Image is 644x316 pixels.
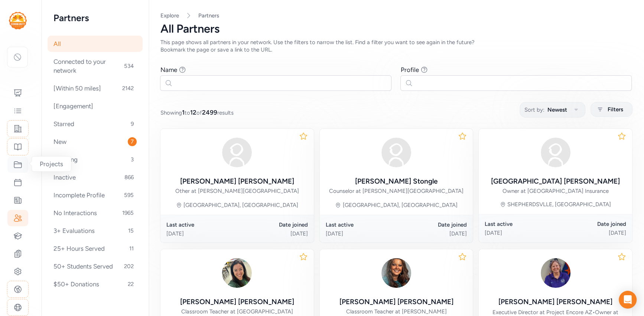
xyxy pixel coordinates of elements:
[160,22,632,36] div: All Partners
[48,169,143,185] div: Inactive
[326,221,396,228] div: Last active
[198,12,219,19] a: Partners
[485,220,555,228] div: Last active
[121,173,137,182] span: 866
[126,244,137,253] span: 11
[183,201,298,209] div: [GEOGRAPHIC_DATA], [GEOGRAPHIC_DATA]
[396,221,467,228] div: Date joined
[48,80,143,96] div: [Within 50 miles]
[182,109,185,116] span: 1
[219,255,255,291] img: khUG5te3QyyyITDVQYlN
[166,221,237,228] div: Last active
[538,135,573,170] img: avatar38fbb18c.svg
[342,201,457,209] div: [GEOGRAPHIC_DATA], [GEOGRAPHIC_DATA]
[237,230,308,237] div: [DATE]
[547,105,567,114] span: Newest
[125,226,137,235] span: 15
[48,134,143,150] div: New
[128,155,137,164] span: 3
[53,12,137,24] h2: Partners
[237,221,308,228] div: Date joined
[619,291,637,309] div: Open Intercom Messenger
[190,109,196,116] span: 12
[326,230,396,237] div: [DATE]
[48,187,143,203] div: Incomplete Profile
[119,84,137,93] span: 2142
[125,280,137,289] span: 22
[485,229,555,237] div: [DATE]
[175,187,299,195] div: Other at [PERSON_NAME][GEOGRAPHIC_DATA]
[396,230,467,237] div: [DATE]
[9,12,27,29] img: logo
[48,276,143,292] div: $50+ Donations
[48,240,143,257] div: 25+ Hours Served
[48,258,143,274] div: 50+ Students Served
[48,205,143,221] div: No Interactions
[160,65,177,74] div: Name
[160,12,179,19] a: Explore
[498,297,612,307] div: [PERSON_NAME] [PERSON_NAME]
[48,223,143,239] div: 3+ Evaluations
[166,230,237,237] div: [DATE]
[355,176,438,187] div: [PERSON_NAME] Stongle
[160,108,234,117] span: Showing to of results
[128,137,137,146] span: 7
[48,98,143,114] div: [Engagement]
[160,39,493,53] div: This page shows all partners in your network. Use the filters to narrow the list. Find a filter y...
[121,62,137,70] span: 534
[378,255,414,291] img: Taab4IOQUaLeDBdyCMcQ
[48,151,143,168] div: Sleeping
[524,105,544,114] span: Sort by:
[520,102,585,118] button: Sort by:Newest
[538,255,573,291] img: fvol6w48QUeiHBoQFhMg
[507,201,611,208] div: SHEPHERDSVLLE, [GEOGRAPHIC_DATA]
[608,105,623,114] span: Filters
[48,36,143,52] div: All
[121,191,137,200] span: 595
[219,135,255,170] img: avatar38fbb18c.svg
[48,53,143,79] div: Connected to your network
[556,229,626,237] div: [DATE]
[491,176,620,187] div: [GEOGRAPHIC_DATA] [PERSON_NAME]
[339,297,453,307] div: [PERSON_NAME] [PERSON_NAME]
[202,109,217,116] span: 2499
[181,308,293,315] div: Classroom Teacher at [GEOGRAPHIC_DATA]
[180,297,294,307] div: [PERSON_NAME] [PERSON_NAME]
[329,187,464,195] div: Counselor at [PERSON_NAME][GEOGRAPHIC_DATA]
[48,116,143,132] div: Starred
[401,65,419,74] div: Profile
[378,135,414,170] img: avatar38fbb18c.svg
[128,119,137,128] span: 9
[119,208,137,217] span: 1965
[502,187,609,195] div: Owner at [GEOGRAPHIC_DATA] Insurance
[556,220,626,228] div: Date joined
[121,262,137,271] span: 202
[180,176,294,187] div: [PERSON_NAME] [PERSON_NAME]
[160,12,632,19] nav: Breadcrumb
[592,309,595,316] span: •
